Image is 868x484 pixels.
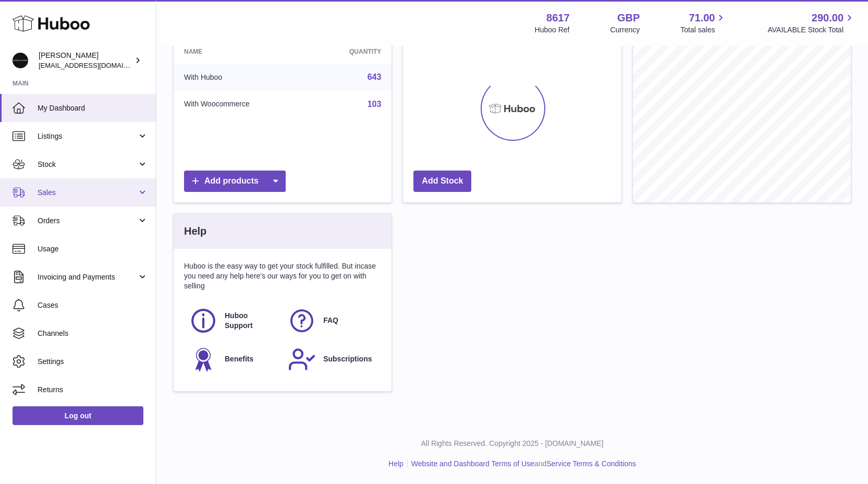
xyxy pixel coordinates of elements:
span: My Dashboard [38,103,148,113]
a: 71.00 Total sales [680,11,727,35]
strong: GBP [617,11,640,25]
span: FAQ [323,316,338,325]
span: 71.00 [689,11,715,25]
a: Add Stock [413,171,471,192]
a: Help [388,459,404,468]
span: Stock [38,160,137,170]
span: Subscriptions [323,354,372,364]
div: Currency [610,25,640,35]
p: Huboo is the easy way to get your stock fulfilled. But incase you need any help here's our ways f... [184,261,381,291]
span: Listings [38,131,137,141]
p: All Rights Reserved. Copyright 2025 - [DOMAIN_NAME] [165,439,860,449]
div: Huboo Ref [535,25,570,35]
span: Cases [38,300,148,310]
a: Huboo Support [189,307,277,335]
a: Add products [184,171,286,192]
span: Benefits [225,354,253,364]
span: Huboo Support [225,311,276,331]
span: Settings [38,357,148,367]
a: 643 [368,72,382,81]
a: Website and Dashboard Terms of Use [411,459,534,468]
span: Returns [38,385,148,395]
a: Benefits [189,345,277,373]
span: Channels [38,329,148,338]
span: [EMAIL_ADDRESS][DOMAIN_NAME] [39,61,153,69]
th: Name [174,40,309,64]
a: Service Terms & Conditions [546,459,636,468]
td: With Huboo [174,64,309,91]
span: Sales [38,188,137,198]
strong: 8617 [546,11,570,25]
h3: Help [184,224,206,238]
a: Subscriptions [288,345,376,373]
span: AVAILABLE Stock Total [767,25,855,35]
li: and [408,459,636,469]
span: Usage [38,244,148,254]
a: 290.00 AVAILABLE Stock Total [767,11,855,35]
span: Orders [38,216,137,226]
th: Quantity [309,40,392,64]
a: Log out [13,406,143,425]
span: Total sales [680,25,727,35]
a: 103 [368,100,382,108]
span: Invoicing and Payments [38,272,137,282]
img: hello@alfredco.com [13,53,28,68]
span: 290.00 [812,11,843,25]
a: FAQ [288,307,376,335]
div: [PERSON_NAME] [39,51,132,70]
td: With Woocommerce [174,91,309,118]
